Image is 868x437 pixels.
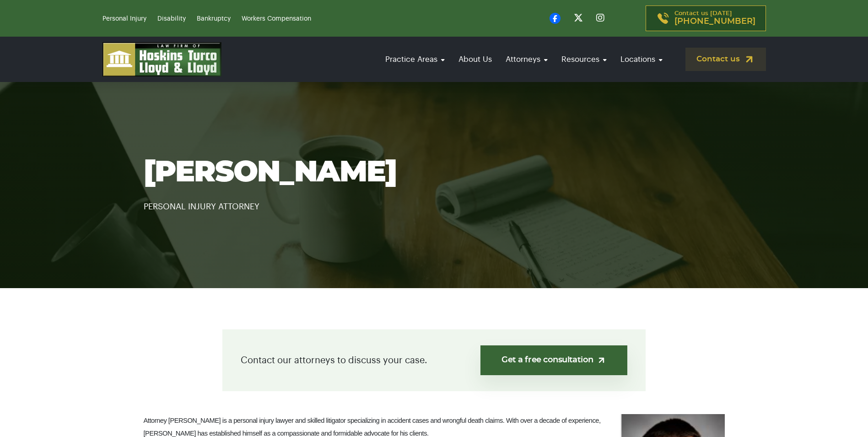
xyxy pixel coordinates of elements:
a: Disability [157,16,186,22]
span: [PHONE_NUMBER] [674,17,755,26]
div: Contact our attorneys to discuss your case. [222,329,646,391]
a: Workers Compensation [242,16,311,22]
p: Contact us [DATE] [674,11,755,26]
a: Contact us [DATE][PHONE_NUMBER] [646,5,766,31]
a: Bankruptcy [197,16,231,22]
img: arrow-up-right-light.svg [597,355,606,365]
a: Locations [616,46,667,72]
a: Contact us [685,48,766,71]
a: Attorneys [501,46,552,72]
span: Attorney [PERSON_NAME] is a personal injury lawyer and skilled litigator specializing in accident... [144,417,601,437]
a: Resources [557,46,611,72]
a: Personal Injury [102,16,146,22]
a: Get a free consultation [480,345,627,375]
a: About Us [454,46,496,72]
h1: [PERSON_NAME] [144,157,725,189]
img: logo [102,42,221,76]
a: Practice Areas [381,46,449,72]
span: PERSONAL INJURY ATTORNEY [144,202,259,211]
